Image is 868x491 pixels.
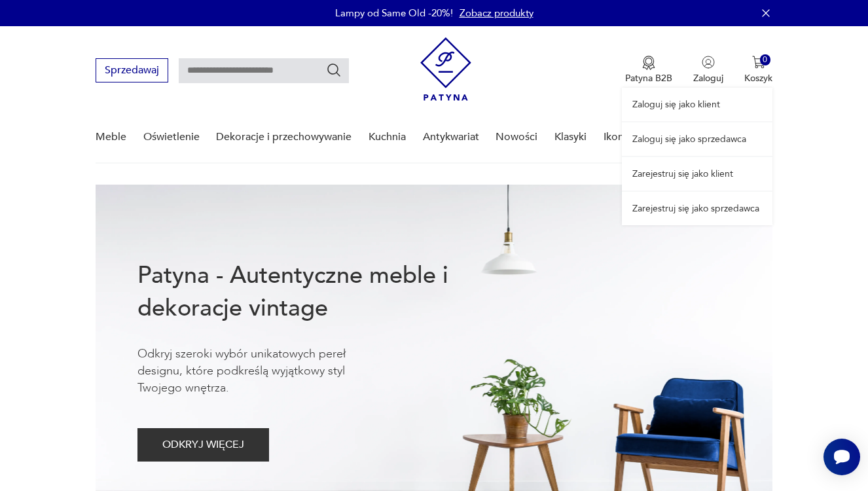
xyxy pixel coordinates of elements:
[423,112,479,162] a: Antykwariat
[137,441,269,450] a: ODKRYJ WIĘCEJ
[554,112,587,162] a: Klasyki
[96,67,168,76] a: Sprzedawaj
[137,346,386,397] p: Odkryj szeroki wybór unikatowych pereł designu, które podkreślą wyjątkowy styl Twojego wnętrza.
[96,58,168,82] button: Sprzedawaj
[335,7,453,20] p: Lampy od Same Old -20%!
[823,439,860,475] iframe: Smartsupp widget button
[496,112,537,162] a: Nowości
[604,112,670,162] a: Ikony designu
[420,37,471,101] img: Patyna - sklep z meblami i dekoracjami vintage
[460,7,533,20] a: Zobacz produkty
[216,112,352,162] a: Dekoracje i przechowywanie
[96,112,126,162] a: Meble
[137,259,491,325] h1: Patyna - Autentyczne meble i dekoracje vintage
[622,122,772,156] a: Zaloguj się jako sprzedawca
[622,157,772,191] a: Zarejestruj się jako klient
[326,62,342,78] button: Szukaj
[137,428,269,462] button: ODKRYJ WIĘCEJ
[143,112,200,162] a: Oświetlenie
[622,192,772,225] a: Zarejestruj się jako sprzedawca
[622,88,772,121] a: Zaloguj się jako klient
[369,112,406,162] a: Kuchnia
